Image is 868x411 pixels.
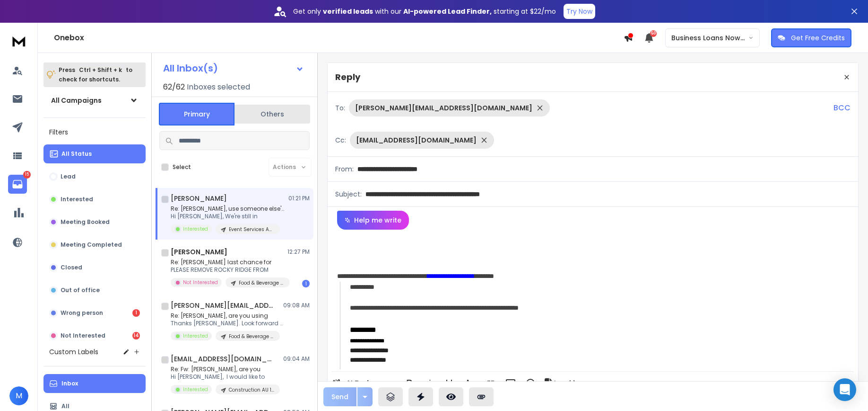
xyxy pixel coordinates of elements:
p: Interested [61,196,93,203]
button: Others [234,104,310,125]
h1: [PERSON_NAME] [171,194,227,203]
p: Hi [PERSON_NAME], I would like to [171,373,280,381]
span: AI Rephrase [344,379,387,387]
p: Not Interested [183,279,218,286]
div: 1 [302,280,310,287]
strong: verified leads [323,7,373,16]
h1: All Campaigns [51,96,102,105]
p: Lead [61,173,76,180]
p: 15 [23,171,31,179]
button: Closed [43,258,146,277]
p: To: [335,103,345,113]
button: Emoticons [521,374,539,393]
button: Help me write [337,211,409,230]
button: Insert Link (Ctrl+K) [482,374,500,393]
button: All Status [43,144,146,163]
p: Food & Beverage AU 409 List 1 Video CTA [229,333,274,340]
h1: All Inbox(s) [163,63,218,73]
p: Re: [PERSON_NAME], are you using [171,312,284,320]
p: All Status [61,150,92,158]
p: Subject: [335,189,362,199]
button: Bold (Ctrl+B) [400,374,418,393]
button: All Campaigns [43,91,146,110]
p: Food & Beverage AU 409 List 1 Video CTA [239,279,284,286]
span: 50 [650,30,657,37]
h1: [EMAIL_ADDRESS][DOMAIN_NAME] [171,354,275,364]
p: Get only with our starting at $22/mo [293,7,556,16]
button: Inbox [43,374,146,393]
p: Event Services AU 812 List 1 Video CTA [229,226,274,233]
h1: [PERSON_NAME][EMAIL_ADDRESS][DOMAIN_NAME] [171,301,275,310]
img: logo [9,32,28,50]
p: Interested [183,332,208,340]
p: [EMAIL_ADDRESS][DOMAIN_NAME] [356,135,477,145]
button: Not Interested14 [43,326,146,345]
p: Meeting Completed [61,241,122,249]
h1: Onebox [54,32,624,44]
a: 15 [8,175,27,194]
p: Try Now [566,7,592,16]
p: 12:27 PM [287,248,310,256]
button: Get Free Credits [771,28,851,47]
button: Try Now [564,4,595,19]
p: Meeting Booked [61,218,110,226]
p: All [61,402,69,410]
button: More Text [460,374,478,393]
p: Closed [61,264,82,271]
h3: Inboxes selected [187,81,250,93]
span: Ctrl + Shift + k [78,64,123,75]
p: Press to check for shortcuts. [59,65,132,84]
button: Meeting Completed [43,235,146,254]
button: All Inbox(s) [156,59,312,78]
button: M [9,386,28,405]
p: PLEASE REMOVE ROCKY RIDGE FROM [171,266,284,274]
button: Meeting Booked [43,213,146,232]
div: Open Intercom Messenger [833,378,856,401]
label: Select [173,163,191,171]
p: Interested [183,386,208,393]
span: 62 / 62 [163,81,185,93]
div: 1 [132,309,140,317]
button: Insert Image (Ctrl+P) [502,374,520,393]
button: Wrong person1 [43,304,146,322]
h3: Filters [43,125,146,139]
button: Signature [541,374,559,393]
p: 01:21 PM [288,195,310,202]
button: Code View [563,374,581,393]
p: Business Loans Now ([PERSON_NAME]) [671,33,748,43]
p: Re: Fw: [PERSON_NAME], are you [171,366,280,373]
button: Out of office [43,281,146,300]
div: 14 [132,332,140,340]
p: Cc: [335,135,346,145]
p: Reply [335,71,360,84]
p: Inbox [61,380,78,387]
p: BCC [833,102,851,114]
h1: [PERSON_NAME] [171,247,227,257]
button: Underline (Ctrl+U) [440,374,458,393]
strong: AI-powered Lead Finder, [403,7,492,16]
p: From: [335,164,354,174]
p: Interested [183,225,208,232]
p: Out of office [61,286,100,294]
p: Get Free Credits [791,33,845,43]
button: Primary [159,103,234,125]
p: Not Interested [61,332,105,340]
button: AI Rephrase [330,374,397,393]
p: Wrong person [61,309,103,317]
button: Italic (Ctrl+I) [420,374,438,393]
p: Construction AU 1686 List 1 Video CTA [229,386,274,393]
p: [PERSON_NAME][EMAIL_ADDRESS][DOMAIN_NAME] [355,103,532,113]
p: Hi [PERSON_NAME], We're still in [171,213,284,220]
h3: Custom Labels [49,347,98,357]
p: Re: [PERSON_NAME] last chance for [171,259,284,266]
p: Re: [PERSON_NAME], use someone else's [171,205,284,213]
p: Thanks [PERSON_NAME]. Look forward to hearing [171,320,284,327]
p: 09:08 AM [283,302,310,309]
p: 09:04 AM [283,355,310,363]
button: Lead [43,167,146,186]
button: Interested [43,190,146,209]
